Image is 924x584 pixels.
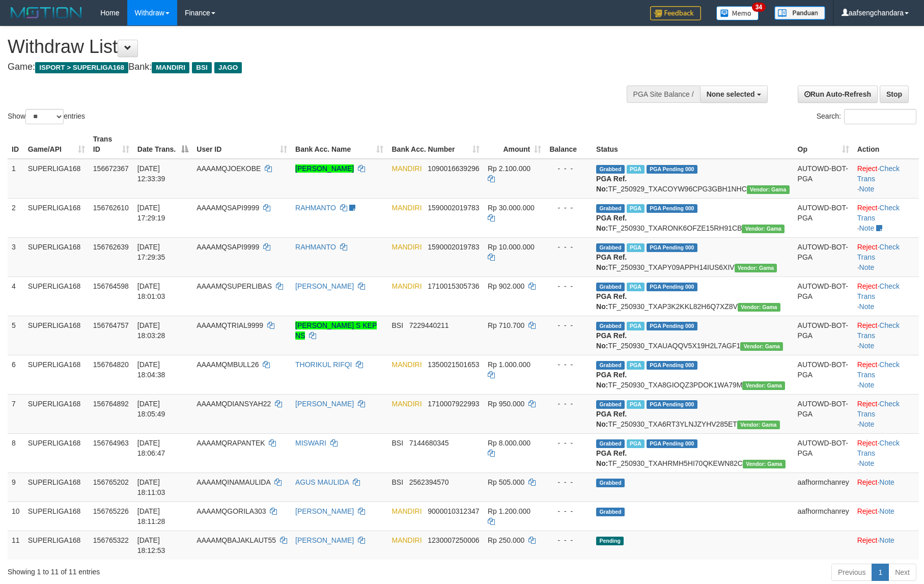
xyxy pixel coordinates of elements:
[857,536,878,544] a: Reject
[488,400,524,408] span: Rp 950.000
[93,439,129,447] span: 156764963
[549,438,588,448] div: - - -
[596,243,625,252] span: Grabbed
[879,536,894,544] a: Note
[857,439,900,457] a: Check Trans
[93,400,129,408] span: 156764892
[853,433,919,472] td: · ·
[35,62,128,73] span: ISPORT > SUPERLIGA168
[592,433,793,472] td: TF_250930_TXAHRMH5HI70QKEWN82C
[488,321,524,329] span: Rp 710.700
[738,303,780,312] span: Vendor URL: https://trx31.1velocity.biz
[295,478,349,486] a: AGUS MAULIDA
[24,502,89,531] td: SUPERLIGA168
[295,243,336,251] a: RAHMANTO
[8,316,24,355] td: 5
[391,321,403,329] span: BSI
[291,130,387,159] th: Bank Acc. Name: activate to sort column ascending
[549,506,588,516] div: - - -
[596,253,627,271] b: PGA Ref. No:
[24,531,89,560] td: SUPERLIGA168
[137,243,165,261] span: [DATE] 17:29:35
[549,320,588,330] div: - - -
[295,536,354,544] a: [PERSON_NAME]
[859,420,875,428] a: Note
[391,400,422,408] span: MANDIRI
[853,472,919,502] td: ·
[592,130,793,159] th: Status
[93,164,129,173] span: 156672367
[137,507,165,525] span: [DATE] 18:11:28
[853,316,919,355] td: · ·
[596,175,627,193] b: PGA Ref. No:
[627,243,645,252] span: Marked by aafsengchandara
[137,400,165,418] span: [DATE] 18:05:49
[428,360,479,369] span: Copy 1350021501653 to clipboard
[592,237,793,276] td: TF_250930_TXAPY09APPH14IUS6XIV
[596,331,627,350] b: PGA Ref. No:
[596,292,627,311] b: PGA Ref. No:
[737,421,780,429] span: Vendor URL: https://trx31.1velocity.biz
[747,185,790,194] span: Vendor URL: https://trx31.1velocity.biz
[857,321,900,340] a: Check Trans
[137,478,165,496] span: [DATE] 18:11:03
[8,563,377,577] div: Showing 1 to 11 of 11 entries
[197,282,272,290] span: AAAAMQSUPERLIBAS
[24,237,89,276] td: SUPERLIGA168
[24,355,89,394] td: SUPERLIGA168
[8,433,24,472] td: 8
[857,164,878,173] a: Reject
[735,264,777,272] span: Vendor URL: https://trx31.1velocity.biz
[409,478,449,486] span: Copy 2562394570 to clipboard
[627,204,645,213] span: Marked by aafmaleo
[488,204,535,212] span: Rp 30.000.000
[859,185,875,193] a: Note
[549,281,588,291] div: - - -
[817,109,916,124] label: Search:
[428,400,479,408] span: Copy 1710007922993 to clipboard
[857,204,878,212] a: Reject
[391,243,422,251] span: MANDIRI
[295,507,354,515] a: [PERSON_NAME]
[627,439,645,448] span: Marked by aafsengchandara
[8,109,85,124] label: Show entries
[794,502,853,531] td: aafhormchanrey
[391,507,422,515] span: MANDIRI
[8,130,24,159] th: ID
[8,502,24,531] td: 10
[549,399,588,409] div: - - -
[647,322,697,330] span: PGA Pending
[197,321,263,329] span: AAAAMQTRIAL9999
[488,507,530,515] span: Rp 1.200.000
[8,531,24,560] td: 11
[596,283,625,291] span: Grabbed
[545,130,592,159] th: Balance
[859,263,875,271] a: Note
[752,3,766,12] span: 34
[857,243,900,261] a: Check Trans
[295,282,354,290] a: [PERSON_NAME]
[859,342,875,350] a: Note
[794,394,853,433] td: AUTOWD-BOT-PGA
[857,204,900,222] a: Check Trans
[24,198,89,237] td: SUPERLIGA168
[888,564,916,581] a: Next
[295,321,377,340] a: [PERSON_NAME] S KEP NS
[857,243,878,251] a: Reject
[879,478,894,486] a: Note
[428,243,479,251] span: Copy 1590002019783 to clipboard
[488,282,524,290] span: Rp 902.000
[24,433,89,472] td: SUPERLIGA168
[152,62,189,73] span: MANDIRI
[853,531,919,560] td: ·
[859,302,875,311] a: Note
[93,536,129,544] span: 156765322
[93,507,129,515] span: 156765226
[853,198,919,237] td: · ·
[627,86,700,103] div: PGA Site Balance /
[8,62,606,72] h4: Game: Bank:
[549,203,588,213] div: - - -
[853,276,919,316] td: · ·
[137,321,165,340] span: [DATE] 18:03:28
[596,204,625,213] span: Grabbed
